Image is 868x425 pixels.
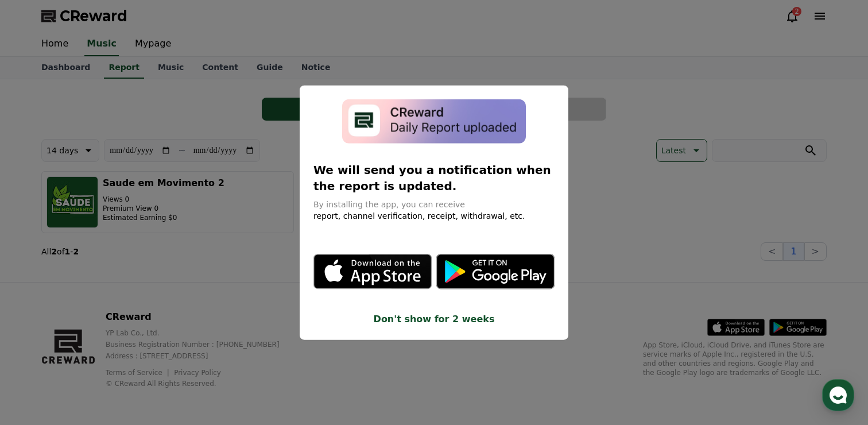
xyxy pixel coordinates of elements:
[300,86,568,340] div: modal
[313,161,555,194] p: We will send you a notification when the report is updated.
[29,347,49,356] span: Home
[76,330,148,358] a: Messages
[342,99,526,144] img: app-install-modal
[95,347,129,357] span: Messages
[313,198,555,210] p: By installing the app, you can receive
[170,347,198,356] span: Settings
[313,312,555,326] button: Don't show for 2 weeks
[313,210,555,221] p: report, channel verification, receipt, withdrawal, etc.
[148,330,220,358] a: Settings
[3,330,76,358] a: Home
